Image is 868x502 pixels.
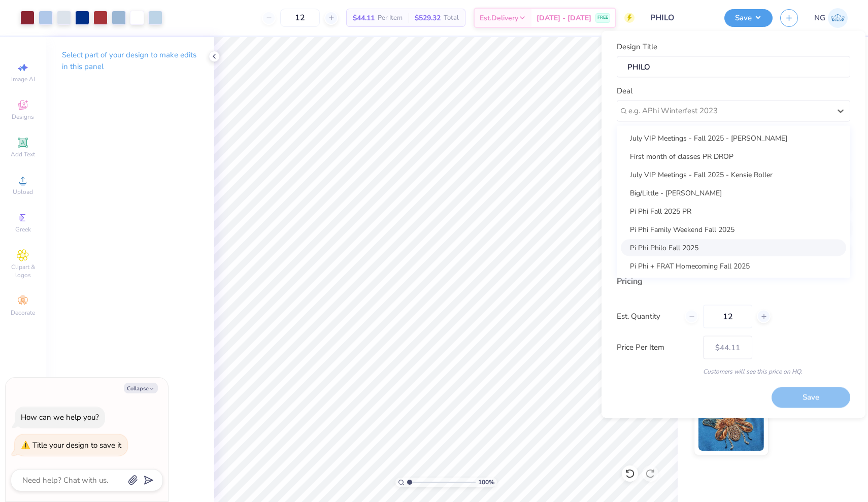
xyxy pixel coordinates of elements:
input: Untitled Design [642,8,717,28]
span: Add Text [11,150,35,158]
div: Pi Phi Fall 2025 PR [621,203,846,219]
span: Est. Delivery [480,13,518,23]
span: 100 % [478,478,494,487]
input: – – [280,9,320,27]
span: NG [814,12,825,24]
span: Greek [15,225,31,233]
div: Pi Phi Family Weekend Fall 2025 [621,221,846,238]
span: $44.11 [353,13,375,23]
input: – – [703,305,752,328]
span: $529.32 [415,13,441,23]
div: Pi Phi Date Dash Fall 2025 [621,276,846,292]
p: Select part of your design to make edits in this panel [62,49,198,73]
div: Pi Phi Philo Fall 2025 [621,239,846,256]
span: Image AI [11,75,35,83]
span: Total [444,13,459,23]
span: Upload [13,188,33,196]
label: Price Per Item [617,342,695,353]
img: Metallic & Glitter [698,400,764,451]
div: Pricing [617,275,850,287]
div: First month of classes PR DROP [621,148,846,164]
span: Designs [12,113,34,121]
button: Collapse [124,383,158,393]
label: Design Title [617,41,657,53]
label: Est. Quantity [617,311,677,322]
img: Nola Gabbard [828,8,848,28]
div: Big/Little - [PERSON_NAME] [621,184,846,201]
div: July VIP Meetings - Fall 2025 - Kensie Roller [621,166,846,183]
span: FREE [597,14,608,21]
span: Per Item [378,13,403,23]
span: Clipart & logos [5,263,41,279]
span: [DATE] - [DATE] [537,13,591,23]
a: NG [814,8,848,28]
div: Pi Phi + FRAT Homecoming Fall 2025 [621,257,846,274]
div: How can we help you? [21,412,99,422]
label: Deal [617,85,632,97]
div: Customers will see this price on HQ. [617,366,850,376]
div: Title your design to save it [32,440,121,450]
div: July VIP Meetings - Fall 2025 - [PERSON_NAME] [621,129,846,146]
span: Decorate [11,309,35,317]
button: Save [724,9,773,27]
